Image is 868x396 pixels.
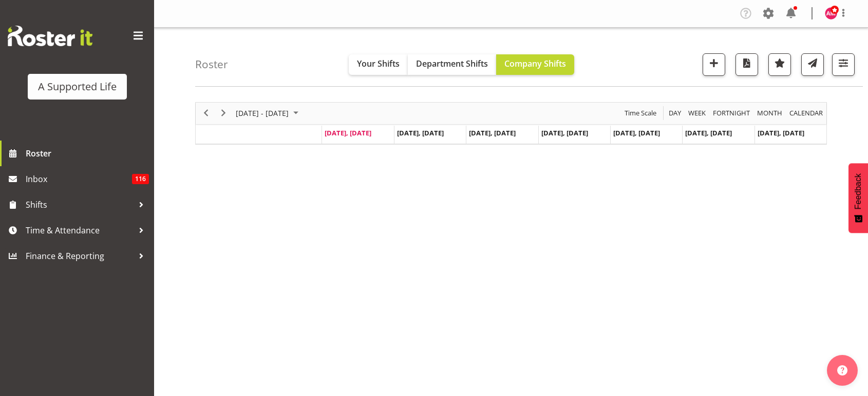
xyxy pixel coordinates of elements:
span: Your Shifts [357,58,400,69]
button: Month [788,107,825,120]
span: Finance & Reporting [26,248,134,264]
span: Fortnight [712,107,751,120]
span: [DATE] - [DATE] [235,107,290,120]
button: Highlight an important date within the roster. [768,53,791,76]
span: Week [687,107,707,120]
button: Download a PDF of the roster according to the set date range. [735,53,758,76]
img: alicia-mark9463.jpg [825,7,837,19]
span: [DATE], [DATE] [397,128,444,137]
span: Feedback [854,173,863,209]
div: A Supported Life [38,79,117,94]
div: Timeline Week of October 6, 2025 [195,102,827,145]
div: October 06 - 12, 2025 [232,103,305,124]
button: Add a new shift [703,53,725,76]
span: Day [668,107,682,120]
span: 116 [132,174,149,184]
button: Timeline Month [756,107,784,120]
button: Send a list of all shifts for the selected filtered period to all rostered employees. [801,53,824,76]
span: Department Shifts [416,58,488,69]
span: [DATE], [DATE] [685,128,732,137]
span: Inbox [26,171,132,187]
h4: Roster [195,58,228,70]
span: [DATE], [DATE] [758,128,804,137]
span: Company Shifts [504,58,566,69]
span: Month [756,107,783,120]
span: [DATE], [DATE] [613,128,660,137]
span: calendar [788,107,824,120]
button: Next [217,107,231,120]
button: Timeline Day [667,107,683,120]
div: previous period [197,103,215,124]
span: [DATE], [DATE] [541,128,588,137]
button: Company Shifts [496,54,574,75]
button: October 2025 [234,107,303,120]
button: Filter Shifts [832,53,855,76]
button: Time Scale [623,107,658,120]
img: Rosterit website logo [8,26,92,46]
button: Fortnight [711,107,752,120]
button: Previous [199,107,213,120]
span: Shifts [26,197,134,212]
button: Timeline Week [687,107,708,120]
span: Time & Attendance [26,223,134,238]
span: Time Scale [624,107,657,120]
img: help-xxl-2.png [837,365,847,375]
span: [DATE], [DATE] [469,128,516,137]
span: [DATE], [DATE] [325,128,371,137]
div: next period [215,103,232,124]
span: Roster [26,146,149,161]
button: Department Shifts [408,54,496,75]
button: Feedback - Show survey [848,163,868,233]
button: Your Shifts [349,54,408,75]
